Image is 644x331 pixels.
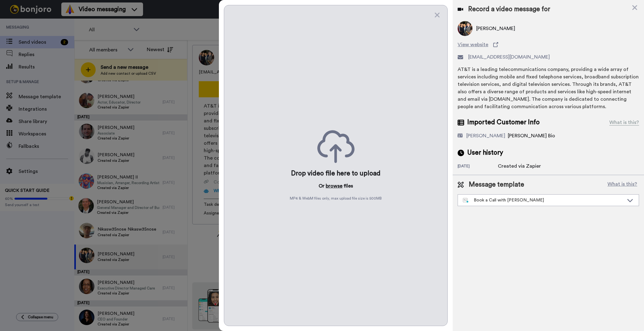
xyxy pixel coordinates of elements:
[468,53,550,61] span: [EMAIL_ADDRESS][DOMAIN_NAME]
[458,41,639,48] a: View website
[463,197,624,203] div: Book a Call with [PERSON_NAME]
[27,24,107,29] p: Message from Grant, sent 5w ago
[290,196,382,201] span: MP4 & WebM files only, max upload file size is 500 MB
[466,132,505,139] div: [PERSON_NAME]
[463,198,469,203] img: nextgen-template.svg
[469,180,524,189] span: Message template
[27,18,107,24] p: Thanks for being with us for 4 months - it's flown by! How can we make the next 4 months even bet...
[467,118,540,127] span: Imported Customer Info
[291,169,381,178] div: Drop video file here to upload
[609,119,639,126] div: What is this?
[9,13,115,33] div: message notification from Grant, 5w ago. Thanks for being with us for 4 months - it's flown by! H...
[458,41,488,48] span: View website
[498,162,541,170] div: Created via Zapier
[467,148,503,157] span: User history
[458,164,498,170] div: [DATE]
[606,180,639,189] button: What is this?
[326,182,342,190] button: browse
[458,66,639,110] div: AT&T is a leading telecommunications company, providing a wide array of services including mobile...
[319,182,353,190] p: Or files
[508,133,555,138] span: [PERSON_NAME] Bio
[14,19,24,29] img: Profile image for Grant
